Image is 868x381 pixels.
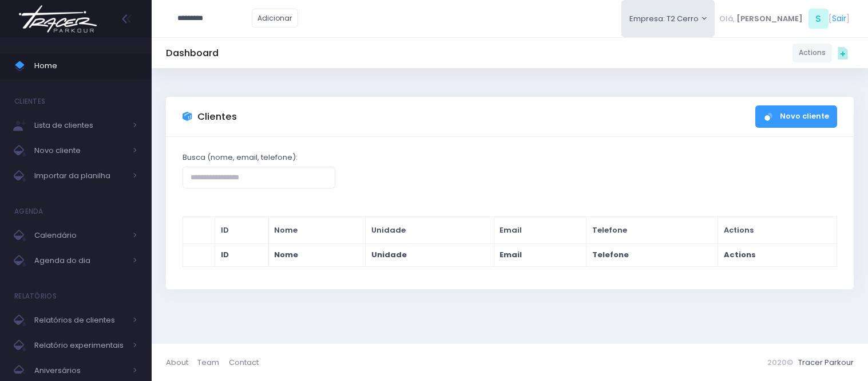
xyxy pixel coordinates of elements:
th: Nome [268,217,366,244]
span: Agenda do dia [34,253,126,268]
a: Novo cliente [755,105,837,128]
th: Telefone [586,217,718,244]
span: Lista de clientes [34,118,126,133]
label: Busca (nome, email, telefone): [183,152,298,163]
th: Actions [718,217,837,244]
th: ID [215,217,268,244]
a: About [166,351,197,374]
h4: Agenda [14,200,43,223]
span: Olá, [719,13,735,25]
h5: Dashboard [166,48,219,59]
th: Unidade [366,217,494,244]
div: [ ] [715,6,854,32]
span: 2020© [767,357,793,368]
th: Telefone [586,243,718,266]
span: Home [34,58,137,73]
span: Aniversários [34,363,126,378]
a: Adicionar [252,9,299,28]
h3: Clientes [197,111,237,123]
span: Calendário [34,228,126,243]
span: Importar da planilha [34,168,126,183]
span: [PERSON_NAME] [736,13,803,25]
th: Nome [268,243,366,266]
a: Team [197,351,228,374]
span: Relatórios de clientes [34,313,126,328]
th: ID [215,243,268,266]
th: Email [494,243,586,266]
a: Tracer Parkour [798,357,854,368]
a: Actions [792,44,832,62]
th: Unidade [366,243,494,266]
th: Email [494,217,586,244]
span: Novo cliente [34,143,126,158]
a: Contact [229,351,259,374]
h4: Relatórios [14,285,57,308]
span: Relatório experimentais [34,338,126,353]
span: S [808,9,829,29]
a: Sair [832,13,846,25]
th: Actions [718,243,837,266]
h4: Clientes [14,90,45,113]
